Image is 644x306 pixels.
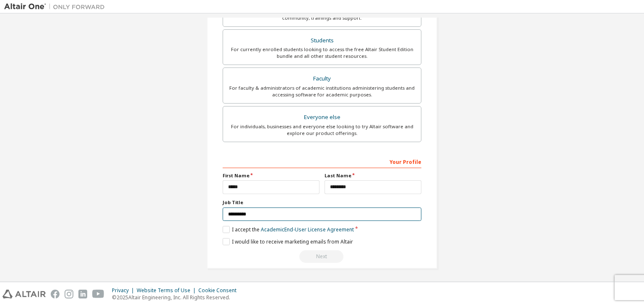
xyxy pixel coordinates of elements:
[223,250,421,263] div: You need to provide your academic email
[4,3,109,11] img: Altair One
[228,35,416,47] div: Students
[51,290,60,298] img: facebook.svg
[3,290,46,298] img: altair_logo.svg
[228,73,416,85] div: Faculty
[228,46,416,60] div: For currently enrolled students looking to access the free Altair Student Edition bundle and all ...
[223,172,319,179] label: First Name
[198,287,241,294] div: Cookie Consent
[223,226,354,233] label: I accept the
[137,287,198,294] div: Website Terms of Use
[228,85,416,98] div: For faculty & administrators of academic institutions administering students and accessing softwa...
[228,112,416,123] div: Everyone else
[223,155,421,168] div: Your Profile
[325,172,421,179] label: Last Name
[223,238,353,245] label: I would like to receive marketing emails from Altair
[65,290,73,298] img: instagram.svg
[78,290,87,298] img: linkedin.svg
[112,294,241,301] p: © 2025 Altair Engineering, Inc. All Rights Reserved.
[92,290,104,298] img: youtube.svg
[223,199,421,206] label: Job Title
[228,123,416,137] div: For individuals, businesses and everyone else looking to try Altair software and explore our prod...
[112,287,137,294] div: Privacy
[261,226,354,233] a: Academic End-User License Agreement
